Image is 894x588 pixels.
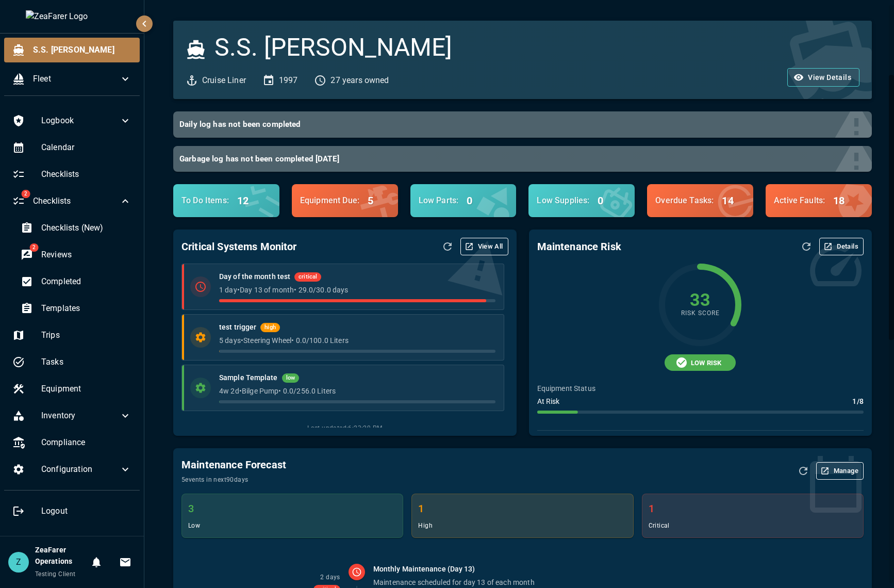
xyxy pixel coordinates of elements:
[685,358,727,368] span: LOW RISK
[279,74,298,87] p: 1997
[418,522,433,529] span: high
[794,462,812,480] button: Refresh Forecast
[467,192,472,209] h6: 0
[418,500,626,517] h6: 1
[537,396,560,406] p: At Risk
[537,194,589,207] p: Low Supplies :
[649,522,670,529] span: critical
[368,192,373,209] h6: 5
[41,410,119,422] span: Inventory
[219,271,290,283] h6: Day of the month test
[4,189,140,214] div: 2Checklists
[219,372,278,384] h6: Sample Template
[373,564,847,575] h6: Monthly Maintenance (Day 13)
[86,552,107,573] button: Notifications
[179,152,857,166] h6: Garbage log has not been completed [DATE]
[4,377,140,401] div: Equipment
[41,249,131,261] span: Reviews
[41,222,131,234] span: Checklists (New)
[260,323,280,332] span: high
[419,194,459,207] p: Low Parts :
[12,296,140,321] div: Templates
[681,308,720,319] span: Risk Score
[4,499,140,524] div: Logout
[320,574,340,581] span: 2 days
[173,146,872,172] button: Garbage log has not been completed [DATE]
[439,238,456,255] button: Refresh Data
[41,141,131,154] span: Calendar
[819,238,864,255] button: Details
[4,162,140,187] div: Checklists
[787,68,859,87] button: View Details
[12,269,140,294] div: Completed
[214,33,452,62] h3: S.S. [PERSON_NAME]
[188,522,200,529] span: low
[41,436,131,449] span: Compliance
[4,457,140,482] div: Configuration
[237,192,249,209] h6: 12
[690,291,711,308] h4: 33
[4,323,140,348] div: Trips
[4,403,140,428] div: Inventory
[219,335,495,346] p: 5 days • Steering Wheel • 0.0 / 100.0 Liters
[4,67,140,91] div: Fleet
[41,505,131,517] span: Logout
[181,423,508,434] span: Last updated: 6:23:29 PM
[41,168,131,181] span: Checklists
[41,463,119,476] span: Configuration
[12,242,140,267] div: 2Reviews
[852,396,863,406] p: 1 / 8
[8,552,29,573] div: Z
[41,329,131,341] span: Trips
[816,462,864,480] button: Manage
[21,190,30,198] span: 2
[798,238,815,255] button: Refresh Assessment
[181,194,229,207] p: To Do Items :
[4,108,140,133] div: Logbook
[598,192,603,209] h6: 0
[4,135,140,160] div: Calendar
[115,552,136,573] button: Invitations
[29,243,38,252] span: 2
[173,111,872,138] button: Daily log has not been completed
[833,192,845,209] h6: 18
[537,383,864,394] p: Equipment Status
[33,44,131,56] span: S.S. [PERSON_NAME]
[35,545,86,567] h6: ZeaFarer Operations
[33,195,119,207] span: Checklists
[4,38,140,62] div: S.S. [PERSON_NAME]
[294,273,321,282] span: critical
[722,192,733,209] h6: 14
[181,456,286,473] h6: Maintenance Forecast
[219,322,256,333] h6: test trigger
[41,356,131,368] span: Tasks
[41,383,131,395] span: Equipment
[202,74,246,87] p: Cruise Liner
[649,500,857,517] h6: 1
[41,275,131,288] span: Completed
[4,350,140,374] div: Tasks
[460,238,508,255] button: View All
[330,74,389,87] p: 27 years owned
[655,194,714,207] p: Overdue Tasks :
[26,10,119,23] img: ZeaFarer Logo
[373,577,847,587] p: Maintenance scheduled for day 13 of each month
[4,430,140,455] div: Compliance
[33,73,119,85] span: Fleet
[12,216,140,240] div: Checklists (New)
[537,238,621,255] h6: Maintenance Risk
[188,500,396,517] h6: 3
[219,386,495,396] p: 4w 2d • Bilge Pump • 0.0 / 256.0 Liters
[179,118,857,132] h6: Daily log has not been completed
[35,570,76,578] span: Testing Client
[219,285,495,295] p: 1 day • Day 13 of month • 29.0 / 30.0 days
[181,476,248,483] span: 5 events in next 90 days
[41,302,131,315] span: Templates
[181,238,297,255] h6: Critical Systems Monitor
[300,194,359,207] p: Equipment Due :
[774,194,825,207] p: Active Faults :
[41,115,119,127] span: Logbook
[282,374,299,383] span: low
